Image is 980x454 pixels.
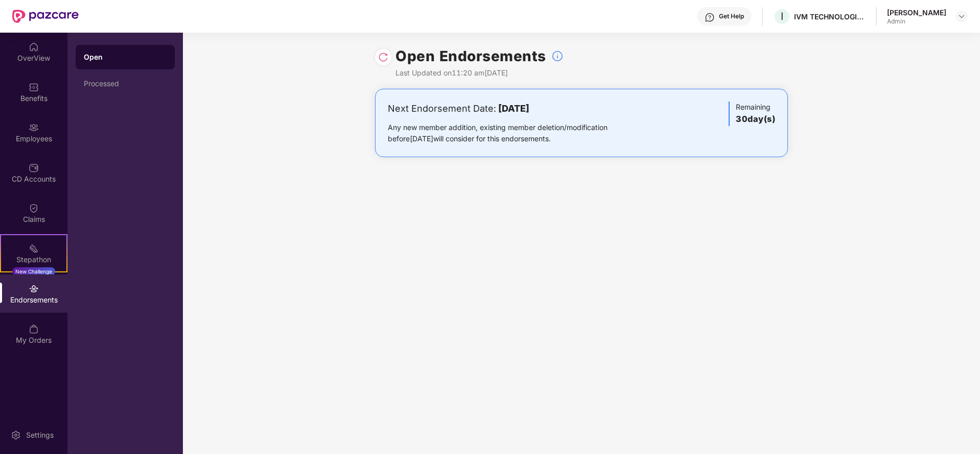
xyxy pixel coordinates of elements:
[378,52,388,62] img: svg+xml;base64,PHN2ZyBpZD0iUmVsb2FkLTMyeDMyIiB4bWxucz0iaHR0cDovL3d3dy53My5vcmcvMjAwMC9zdmciIHdpZH...
[12,267,55,275] div: New Challenge
[29,324,39,334] img: svg+xml;base64,PHN2ZyBpZD0iTXlfT3JkZXJzIiBkYXRhLW5hbWU9Ik15IE9yZGVycyIgeG1sbnM9Imh0dHA6Ly93d3cudz...
[781,10,783,22] span: I
[705,12,715,22] img: svg+xml;base64,PHN2ZyBpZD0iSGVscC0zMngzMiIgeG1sbnM9Imh0dHA6Ly93d3cudzMub3JnLzIwMDAvc3ZnIiB3aWR0aD...
[84,52,167,62] div: Open
[551,50,564,62] img: svg+xml;base64,PHN2ZyBpZD0iSW5mb18tXzMyeDMyIiBkYXRhLW5hbWU9IkluZm8gLSAzMngzMiIgeG1sbnM9Imh0dHA6Ly...
[736,113,775,126] h3: 30 day(s)
[23,430,57,440] div: Settings
[84,80,167,88] div: Processed
[29,243,39,254] img: svg+xml;base64,PHN2ZyB4bWxucz0iaHR0cDovL3d3dy53My5vcmcvMjAwMC9zdmciIHdpZHRoPSIyMSIgaGVpZ2h0PSIyMC...
[29,82,39,92] img: svg+xml;base64,PHN2ZyBpZD0iQmVuZWZpdHMiIHhtbG5zPSJodHRwOi8vd3d3LnczLm9yZy8yMDAwL3N2ZyIgd2lkdGg9Ij...
[719,12,744,20] div: Get Help
[29,203,39,213] img: svg+xml;base64,PHN2ZyBpZD0iQ2xhaW0iIHhtbG5zPSJodHRwOi8vd3d3LnczLm9yZy8yMDAwL3N2ZyIgd2lkdGg9IjIwIi...
[395,67,564,79] div: Last Updated on 11:20 am[DATE]
[958,12,966,20] img: svg+xml;base64,PHN2ZyBpZD0iRHJvcGRvd24tMzJ4MzIiIHhtbG5zPSJodHRwOi8vd3d3LnczLm9yZy8yMDAwL3N2ZyIgd2...
[395,45,546,67] h1: Open Endorsements
[887,8,946,17] div: [PERSON_NAME]
[29,42,39,52] img: svg+xml;base64,PHN2ZyBpZD0iSG9tZSIgeG1sbnM9Imh0dHA6Ly93d3cudzMub3JnLzIwMDAvc3ZnIiB3aWR0aD0iMjAiIG...
[729,102,775,126] div: Remaining
[29,163,39,173] img: svg+xml;base64,PHN2ZyBpZD0iQ0RfQWNjb3VudHMiIGRhdGEtbmFtZT0iQ0QgQWNjb3VudHMiIHhtbG5zPSJodHRwOi8vd3...
[887,17,946,26] div: Admin
[794,12,866,21] div: IVM TECHNOLOGIES LLP
[498,103,529,114] b: [DATE]
[11,430,21,440] img: svg+xml;base64,PHN2ZyBpZD0iU2V0dGluZy0yMHgyMCIgeG1sbnM9Imh0dHA6Ly93d3cudzMub3JnLzIwMDAvc3ZnIiB3aW...
[388,122,640,144] div: Any new member addition, existing member deletion/modification before [DATE] will consider for th...
[29,122,39,133] img: svg+xml;base64,PHN2ZyBpZD0iRW1wbG95ZWVzIiB4bWxucz0iaHR0cDovL3d3dy53My5vcmcvMjAwMC9zdmciIHdpZHRoPS...
[388,102,640,116] div: Next Endorsement Date:
[29,284,39,294] img: svg+xml;base64,PHN2ZyBpZD0iRW5kb3JzZW1lbnRzIiB4bWxucz0iaHR0cDovL3d3dy53My5vcmcvMjAwMC9zdmciIHdpZH...
[12,10,79,23] img: New Pazcare Logo
[1,255,66,265] div: Stepathon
